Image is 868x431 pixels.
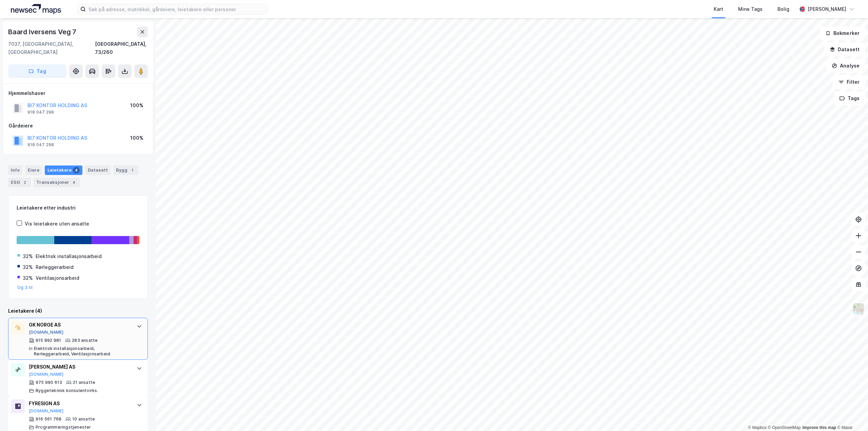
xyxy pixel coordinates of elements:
[21,179,28,186] div: 2
[36,425,91,430] div: Programmeringstjenester
[8,40,95,56] div: 7037, [GEOGRAPHIC_DATA], [GEOGRAPHIC_DATA]
[71,179,77,186] div: 4
[36,388,98,393] div: Byggeteknisk konsulentvirks.
[738,5,763,13] div: Mine Tags
[8,178,31,187] div: ESG
[113,165,138,175] div: Bygg
[36,252,102,260] div: Elektrisk installasjonsarbeid
[34,178,80,187] div: Transaksjoner
[17,285,33,290] button: Og 3 til
[8,307,148,315] div: Leietakere (4)
[36,338,61,343] div: 915 892 981
[803,425,836,430] a: Improve this map
[36,274,79,282] div: Ventilasjonsarbeid
[29,399,130,408] div: FYRESIGN AS
[130,134,143,142] div: 100%
[826,59,865,73] button: Analyse
[768,425,801,430] a: OpenStreetMap
[808,5,846,13] div: [PERSON_NAME]
[23,274,33,282] div: 32%
[86,4,267,14] input: Søk på adresse, matrikkel, gårdeiere, leietakere eller personer
[73,167,80,174] div: 4
[8,89,147,97] div: Hjemmelshaver
[17,204,139,212] div: Leietakere etter industri
[36,263,74,271] div: Rørleggerarbeid
[8,26,78,37] div: Baard Iversens Veg 7
[25,165,42,175] div: Eiere
[824,43,865,56] button: Datasett
[85,165,111,175] div: Datasett
[777,5,789,13] div: Bolig
[714,5,723,13] div: Kart
[834,398,868,431] iframe: Chat Widget
[95,40,148,56] div: [GEOGRAPHIC_DATA], 73/260
[130,101,143,110] div: 100%
[29,372,64,377] button: [DOMAIN_NAME]
[72,416,95,422] div: 10 ansatte
[23,263,33,271] div: 32%
[36,416,61,422] div: 916 561 768
[833,75,865,89] button: Filter
[27,142,54,148] div: 918 047 298
[834,398,868,431] div: Kontrollprogram for chat
[129,167,136,174] div: 1
[36,380,62,385] div: 975 990 613
[834,92,865,105] button: Tags
[29,330,64,335] button: [DOMAIN_NAME]
[27,110,54,115] div: 918 047 298
[29,408,64,414] button: [DOMAIN_NAME]
[852,302,865,315] img: Z
[34,346,130,357] div: Elektrisk installasjonsarbeid, Rørleggerarbeid, Ventilasjonsarbeid
[72,338,98,343] div: 283 ansatte
[748,425,767,430] a: Mapbox
[45,165,82,175] div: Leietakere
[29,363,130,371] div: [PERSON_NAME] AS
[73,380,95,385] div: 21 ansatte
[8,64,66,78] button: Tag
[8,165,22,175] div: Info
[8,122,147,130] div: Gårdeiere
[25,220,89,228] div: Vis leietakere uten ansatte
[820,26,865,40] button: Bokmerker
[11,4,61,14] img: logo.a4113a55bc3d86da70a041830d287a7e.svg
[29,321,130,329] div: GK NORGE AS
[23,252,33,260] div: 32%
